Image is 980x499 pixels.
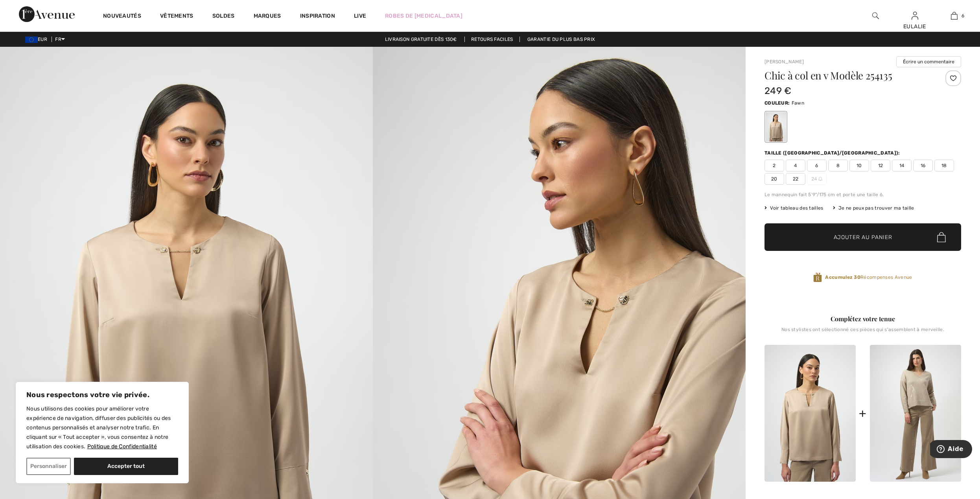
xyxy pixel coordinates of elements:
[937,232,946,242] img: Bag.svg
[25,37,50,42] span: EUR
[16,382,189,483] div: Nous respectons votre vie privée.
[19,6,75,22] img: 1ère Avenue
[764,314,961,324] div: Complétez votre tenue
[807,160,827,171] span: 6
[896,56,961,67] button: Écrire un commentaire
[849,160,869,171] span: 10
[464,37,520,42] a: Retours faciles
[912,12,918,19] a: Se connecter
[160,13,193,21] a: Vêtements
[764,204,823,212] span: Voir tableau des tailles
[951,11,958,20] img: Mon panier
[786,160,805,171] span: 4
[859,405,866,422] div: +
[764,345,856,482] img: Chic à col en V modèle 254135
[26,404,178,451] p: Nous utilisons des cookies pour améliorer votre expérience de navigation, diffuser des publicités...
[764,160,784,171] span: 2
[766,112,786,142] div: Fawn
[934,160,954,171] span: 18
[764,85,792,96] span: 249 €
[764,100,790,106] span: Couleur:
[26,390,178,400] p: Nous respectons votre vie privée.
[764,223,961,251] button: Ajouter au panier
[813,272,822,283] img: Récompenses Avenue
[764,149,902,157] div: Taille ([GEOGRAPHIC_DATA]/[GEOGRAPHIC_DATA]):
[828,160,848,171] span: 8
[792,100,804,106] span: Fawn
[807,173,827,185] span: 24
[834,233,892,241] span: Ajouter au panier
[25,37,38,43] img: Euro
[300,13,335,21] span: Inspiration
[764,191,961,198] div: Le mannequin fait 5'9"/175 cm et porte une taille 6.
[26,458,71,475] button: Personnaliser
[103,13,141,21] a: Nouveautés
[74,458,178,475] button: Accepter tout
[871,160,890,171] span: 12
[825,274,912,281] span: Récompenses Avenue
[913,160,933,171] span: 16
[212,13,235,21] a: Soldes
[786,173,805,185] span: 22
[833,204,914,212] div: Je ne peux pas trouver ma taille
[912,11,918,20] img: Mes infos
[521,37,602,42] a: Garantie du plus bas prix
[764,70,928,81] h1: Chic à col en v Modèle 254135
[764,327,961,339] div: Nos stylistes ont sélectionné ces pièces qui s'assemblent à merveille.
[895,22,934,31] div: EULALIE
[870,345,961,482] img: Pantalon Évasé Mi-Taille modèle 254919
[55,37,65,42] span: FR
[872,11,879,20] img: recherche
[354,12,366,20] a: Live
[764,59,804,64] a: [PERSON_NAME]
[930,440,972,460] iframe: Ouvre un widget dans lequel vous pouvez trouver plus d’informations
[818,177,822,181] img: ring-m.svg
[385,12,462,20] a: Robes de [MEDICAL_DATA]
[87,443,157,450] a: Politique de Confidentialité
[892,160,912,171] span: 14
[764,173,784,185] span: 20
[935,11,973,20] a: 6
[254,13,281,21] a: Marques
[379,37,463,42] a: Livraison gratuite dès 130€
[825,274,860,280] strong: Accumulez 30
[962,12,964,19] span: 6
